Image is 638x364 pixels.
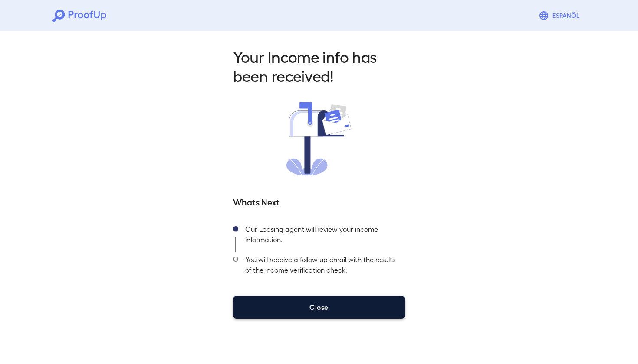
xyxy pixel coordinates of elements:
img: received.svg [286,102,352,175]
h5: Whats Next [233,195,405,208]
div: You will receive a follow up email with the results of the income verification check. [238,252,405,282]
div: Our Leasing agent will review your income information. [238,221,405,252]
h2: Your Income info has been received! [233,47,405,85]
button: Espanõl [535,7,586,24]
button: Close [233,296,405,318]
